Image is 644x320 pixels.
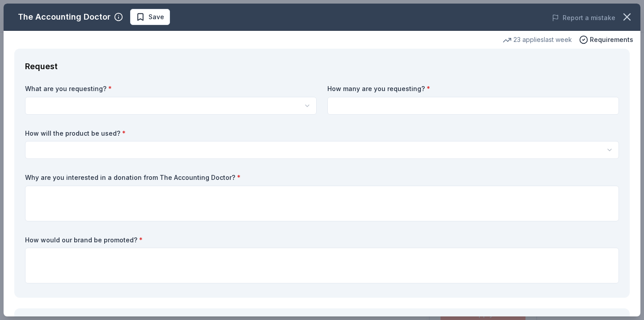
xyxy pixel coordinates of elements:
button: Requirements [579,34,633,45]
button: Save [130,9,170,25]
label: How would our brand be promoted? [25,236,619,245]
label: How many are you requesting? [327,84,619,93]
div: Request [25,59,619,74]
label: What are you requesting? [25,84,317,93]
div: 23 applies last week [503,34,572,45]
button: Report a mistake [552,12,615,23]
span: Requirements [590,34,633,45]
label: How will the product be used? [25,129,619,138]
span: Save [148,12,164,22]
div: The Accounting Doctor [18,10,110,24]
label: Why are you interested in a donation from The Accounting Doctor? [25,173,619,182]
